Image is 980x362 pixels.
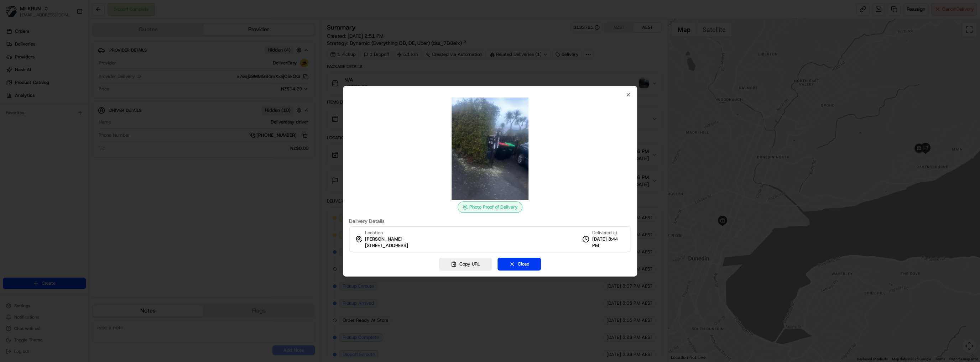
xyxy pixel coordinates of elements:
button: Copy URL [439,258,492,271]
span: [DATE] 3:44 PM [592,236,625,249]
img: photo_proof_of_delivery image [439,98,541,200]
button: Close [497,258,541,271]
span: [STREET_ADDRESS] [365,242,408,249]
span: Location [365,230,383,236]
span: Delivered at [592,230,625,236]
span: [PERSON_NAME] [365,236,402,242]
label: Delivery Details [349,219,631,224]
div: Photo Proof of Delivery [458,201,522,213]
